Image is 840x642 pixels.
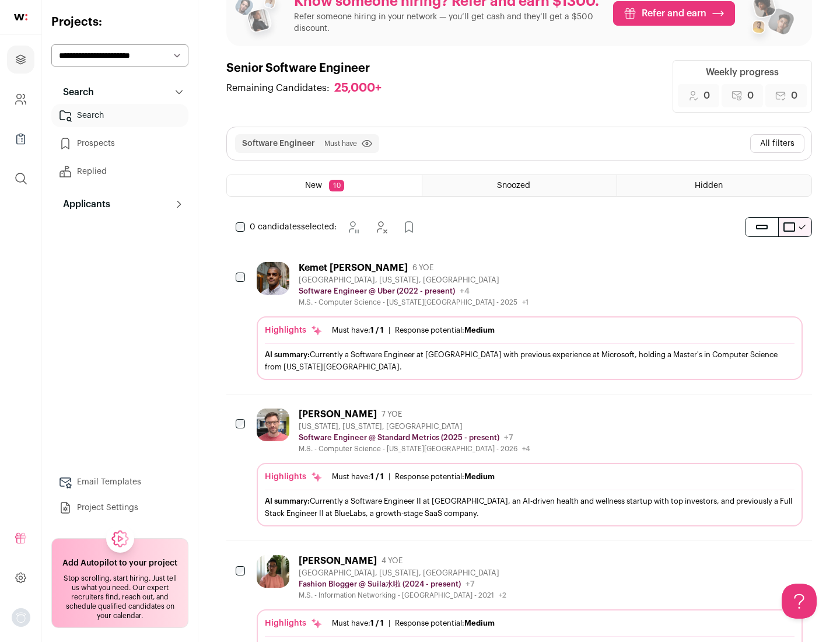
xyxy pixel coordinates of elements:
[12,608,30,627] img: nopic.png
[299,275,528,285] div: [GEOGRAPHIC_DATA], [US_STATE], [GEOGRAPHIC_DATA]
[51,81,188,104] button: Search
[265,495,794,519] div: Currently a Software Engineer II at [GEOGRAPHIC_DATA], an AI-driven health and wellness startup w...
[12,608,30,627] button: Open dropdown
[370,619,384,627] span: 1 / 1
[332,619,384,628] div: Must have:
[381,410,402,419] span: 7 YOE
[265,351,310,358] span: AI summary:
[294,11,604,34] p: Refer someone hiring in your network — you’ll get cash and they’ll get a $500 discount.
[370,473,384,480] span: 1 / 1
[329,180,344,191] span: 10
[257,409,289,441] img: 0fb184815f518ed3bcaf4f46c87e3bafcb34ea1ec747045ab451f3ffb05d485a
[299,409,377,420] div: [PERSON_NAME]
[460,287,470,295] span: +4
[51,193,188,216] button: Applicants
[62,557,177,569] h2: Add Autopilot to your project
[257,409,803,526] a: [PERSON_NAME] 7 YOE [US_STATE], [US_STATE], [GEOGRAPHIC_DATA] Software Engineer @ Standard Metric...
[7,125,34,153] a: Company Lists
[51,104,188,127] a: Search
[299,433,499,442] p: Software Engineer @ Standard Metrics (2025 - present)
[51,538,188,628] a: Add Autopilot to your project Stop scrolling, start hiring. Just tell us what you need. Our exper...
[226,60,393,76] h1: Senior Software Engineer
[299,287,455,296] p: Software Engineer @ Uber (2022 - present)
[51,14,188,30] h2: Projects:
[59,574,181,620] div: Stop scrolling, start hiring. Just tell us what you need. Our expert recruiters find, reach out, ...
[265,348,794,373] div: Currently a Software Engineer at [GEOGRAPHIC_DATA] with previous experience at Microsoft, holding...
[522,445,530,452] span: +4
[332,619,495,628] ul: |
[299,580,461,589] p: Fashion Blogger @ Suila水啦 (2024 - present)
[334,81,381,96] div: 25,000+
[250,221,337,233] span: selected:
[257,262,289,295] img: 1d26598260d5d9f7a69202d59cf331847448e6cffe37083edaed4f8fc8795bfe
[332,326,495,335] ul: |
[51,496,188,519] a: Project Settings
[397,215,421,239] button: Add to Prospects
[250,223,301,231] span: 0 candidates
[395,472,495,481] div: Response potential:
[504,434,513,442] span: +7
[257,262,803,380] a: Kemet [PERSON_NAME] 6 YOE [GEOGRAPHIC_DATA], [US_STATE], [GEOGRAPHIC_DATA] Software Engineer @ Ub...
[341,215,365,239] button: Snooze
[706,65,779,79] div: Weekly progress
[412,263,433,273] span: 6 YOE
[395,326,495,335] div: Response potential:
[332,472,384,481] div: Must have:
[56,197,110,211] p: Applicants
[464,619,495,627] span: Medium
[299,444,530,453] div: M.S. - Computer Science - [US_STATE][GEOGRAPHIC_DATA] - 2026
[422,175,617,196] a: Snoozed
[7,85,34,113] a: Company and ATS Settings
[7,46,34,74] a: Projects
[265,497,310,505] span: AI summary:
[324,139,357,148] span: Must have
[499,592,506,599] span: +2
[332,326,384,335] div: Must have:
[265,325,323,336] div: Highlights
[299,422,530,431] div: [US_STATE], [US_STATE], [GEOGRAPHIC_DATA]
[265,471,323,483] div: Highlights
[299,262,408,274] div: Kemet [PERSON_NAME]
[381,556,402,566] span: 4 YOE
[750,134,804,153] button: All filters
[299,298,528,307] div: M.S. - Computer Science - [US_STATE][GEOGRAPHIC_DATA] - 2025
[370,326,384,334] span: 1 / 1
[299,591,506,600] div: M.S. - Information Networking - [GEOGRAPHIC_DATA] - 2021
[14,14,27,20] img: wellfound-shorthand-0d5821cbd27db2630d0214b213865d53afaa358527fdda9d0ea32b1df1b89c2c.svg
[51,132,188,155] a: Prospects
[747,89,754,103] span: 0
[369,215,393,239] button: Hide
[522,299,528,306] span: +1
[242,138,315,149] button: Software Engineer
[51,470,188,494] a: Email Templates
[782,584,817,619] iframe: Help Scout Beacon - Open
[464,326,495,334] span: Medium
[299,568,506,578] div: [GEOGRAPHIC_DATA], [US_STATE], [GEOGRAPHIC_DATA]
[464,473,495,480] span: Medium
[695,182,723,190] span: Hidden
[299,555,377,567] div: [PERSON_NAME]
[257,555,289,588] img: 322c244f3187aa81024ea13e08450523775794405435f85740c15dbe0cd0baab.jpg
[305,182,322,190] span: New
[265,617,323,629] div: Highlights
[613,1,735,26] a: Refer and earn
[791,89,797,103] span: 0
[332,472,495,481] ul: |
[51,160,188,183] a: Replied
[56,85,94,99] p: Search
[395,619,495,628] div: Response potential:
[497,182,530,190] span: Snoozed
[466,580,475,588] span: +7
[226,81,330,95] span: Remaining Candidates:
[703,89,710,103] span: 0
[617,175,811,196] a: Hidden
